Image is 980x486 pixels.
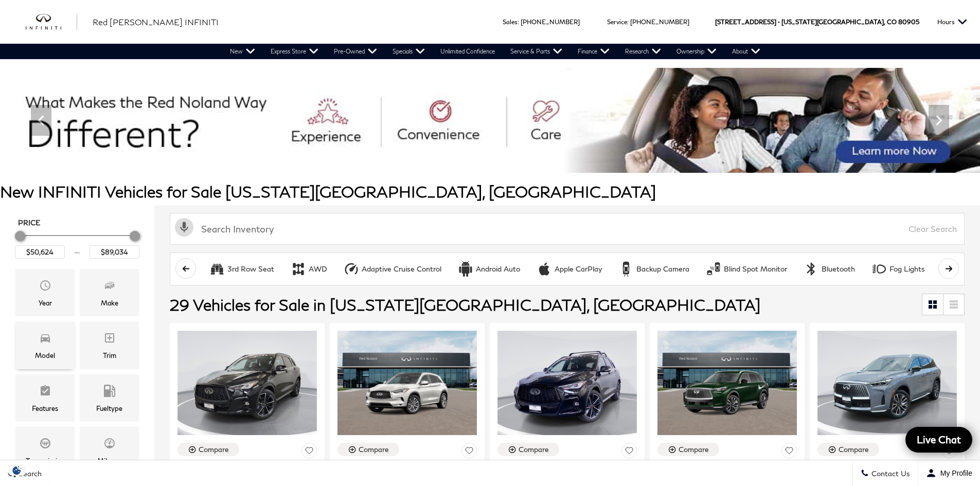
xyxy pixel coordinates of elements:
[326,44,385,59] a: Pre-Owned
[93,17,219,27] span: Red [PERSON_NAME] INFINITI
[433,44,503,59] a: Unlimited Confidence
[101,297,118,309] div: Make
[798,258,861,280] button: BluetoothBluetooth
[80,427,139,474] div: MileageMileage
[80,374,139,422] div: FueltypeFueltype
[359,445,389,454] div: Compare
[669,44,724,59] a: Ownership
[905,427,972,453] a: Live Chat
[936,469,972,477] span: My Profile
[204,258,280,280] button: 3rd Row Seat3rd Row Seat
[869,469,910,478] span: Contact Us
[519,445,549,454] div: Compare
[889,264,925,274] div: Fog Lights
[170,295,760,314] span: 29 Vehicles for Sale in [US_STATE][GEOGRAPHIC_DATA], [GEOGRAPHIC_DATA]
[503,44,570,59] a: Service & Parts
[657,331,797,435] img: 2026 INFINITI QX60 LUXE AWD
[497,443,559,456] button: Compare Vehicle
[536,154,546,164] span: Go to slide 8
[15,321,75,369] div: ModelModel
[177,443,239,456] button: Compare Vehicle
[679,445,709,454] div: Compare
[521,154,531,164] span: Go to slide 7
[32,403,58,414] div: Features
[503,18,518,26] span: Sales
[706,261,721,277] div: Blind Spot Monitor
[461,443,477,462] button: Save Vehicle
[93,16,219,28] a: Red [PERSON_NAME] INFINITI
[871,261,887,277] div: Fog Lights
[80,321,139,369] div: TrimTrim
[26,14,77,30] img: INFINITI
[227,264,274,274] div: 3rd Row Seat
[170,213,965,245] input: Search Inventory
[817,331,957,435] img: 2026 INFINITI QX60 LUXE AWD
[18,218,136,227] h5: Price
[636,264,689,274] div: Backup Camera
[617,44,669,59] a: Research
[96,403,122,414] div: Fueltype
[507,154,517,164] span: Go to slide 6
[26,455,65,466] div: Transmission
[90,245,139,259] input: Maximum
[5,465,29,476] section: Click to Open Cookie Consent Modal
[521,18,580,26] a: [PHONE_NUMBER]
[291,261,306,277] div: AWD
[263,44,326,59] a: Express Store
[222,44,768,59] nav: Main Navigation
[804,261,819,277] div: Bluetooth
[209,261,225,277] div: 3rd Row Seat
[15,269,75,316] div: YearYear
[130,231,140,241] div: Maximum Price
[657,443,719,456] button: Compare Vehicle
[822,264,855,274] div: Bluetooth
[613,258,695,280] button: Backup CameraBackup Camera
[103,329,116,350] span: Trim
[555,264,602,274] div: Apple CarPlay
[912,433,966,446] span: Live Chat
[301,443,317,462] button: Save Vehicle
[80,269,139,316] div: MakeMake
[97,455,122,466] div: Mileage
[449,154,459,164] span: Go to slide 2
[518,18,519,26] span: :
[39,297,52,309] div: Year
[344,261,359,277] div: Adaptive Cruise Control
[103,350,116,361] div: Trim
[16,469,42,478] span: Search
[621,443,637,462] button: Save Vehicle
[385,44,433,59] a: Specials
[39,382,51,403] span: Features
[929,105,949,136] div: Next
[337,331,477,435] img: 2025 INFINITI QX50 LUXE AWD
[630,18,689,26] a: [PHONE_NUMBER]
[478,154,488,164] span: Go to slide 4
[31,105,51,136] div: Previous
[103,435,116,455] span: Mileage
[700,258,793,280] button: Blind Spot MonitorBlind Spot Monitor
[103,277,116,297] span: Make
[607,18,627,26] span: Service
[715,18,919,26] a: [STREET_ADDRESS] • [US_STATE][GEOGRAPHIC_DATA], CO 80905
[817,443,879,456] button: Compare Vehicle
[492,154,503,164] span: Go to slide 5
[476,264,520,274] div: Android Auto
[199,445,229,454] div: Compare
[222,44,263,59] a: New
[15,374,75,422] div: FeaturesFeatures
[26,14,77,30] a: infiniti
[464,154,474,164] span: Go to slide 3
[724,44,768,59] a: About
[103,382,116,403] span: Fueltype
[570,44,617,59] a: Finance
[309,264,327,274] div: AWD
[452,258,526,280] button: Android AutoAndroid Auto
[531,258,608,280] button: Apple CarPlayApple CarPlay
[177,331,317,435] img: 2025 INFINITI QX50 SPORT AWD
[866,258,931,280] button: Fog LightsFog Lights
[338,258,447,280] button: Adaptive Cruise ControlAdaptive Cruise Control
[285,258,333,280] button: AWDAWD
[497,331,637,435] img: 2025 INFINITI QX50 SPORT AWD
[839,445,869,454] div: Compare
[175,258,196,279] button: scroll left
